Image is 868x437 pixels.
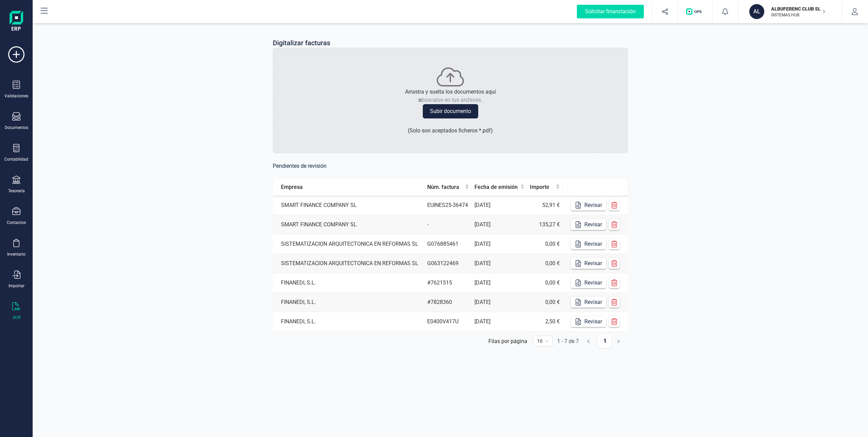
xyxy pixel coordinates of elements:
button: right [612,334,625,348]
div: 页码 [533,336,553,346]
span: 135,27 € [539,221,560,228]
button: Subir documento [423,104,478,118]
span: 2,50 € [545,318,560,325]
span: 0,00 € [545,260,560,266]
p: Arrastra y suelta los documentos aquí o [405,88,496,104]
span: 0,00 € [545,279,560,286]
li: Página anterior [582,334,595,345]
span: búscalos en tus archivos. [421,97,482,103]
td: SMART FINANCE COMPANY SL [273,215,424,234]
td: [DATE] [472,273,527,293]
div: Solicitar financiación [577,5,644,18]
button: Revisar [571,200,606,211]
td: #7828360 [424,293,472,312]
a: 1 [598,334,612,348]
div: Filas por página [488,338,527,344]
button: Logo de OPS [682,1,708,22]
div: Importar [9,283,24,289]
td: [DATE] [472,312,527,331]
th: Empresa [273,179,424,196]
p: ( Solo son aceptados ficheros * .pdf ) [408,127,493,135]
button: Revisar [571,316,606,327]
td: G063122469 [424,254,472,273]
td: - [424,215,472,234]
td: SMART FINANCE COMPANY SL [273,196,424,215]
p: SISTEMAS HUB [771,12,825,18]
div: Contactos [7,220,26,225]
td: [DATE] [472,254,527,273]
div: Tesorería [8,188,25,194]
li: Página siguiente [612,334,625,345]
p: ALBUFERENC CLUB SL. [771,5,825,12]
button: ALALBUFERENC CLUB SL.SISTEMAS HUB [747,1,834,22]
td: [DATE] [472,234,527,254]
div: Inventario [7,252,26,257]
img: Logo de OPS [686,8,704,15]
td: [DATE] [472,293,527,312]
td: #7621515 [424,273,472,293]
td: FINANEDI, S.L. [273,293,424,312]
span: Núm. factura [427,183,464,191]
td: G076885461 [424,234,472,254]
p: Digitalizar facturas [273,38,330,48]
span: Fecha de emisión [474,183,519,191]
h6: Pendientes de revisión [273,161,628,171]
td: E0400V417U [424,312,472,331]
span: right [616,339,620,343]
td: SISTEMATIZACION ARQUITECTONICA EN REFORMAS SL [273,234,424,254]
button: Revisar [571,277,606,288]
span: 0,00 € [545,299,560,305]
span: 10 [537,336,549,346]
td: [DATE] [472,196,527,215]
div: Documentos [5,125,28,130]
button: left [582,334,595,348]
td: [DATE] [472,215,527,234]
span: 52,91 € [542,202,560,208]
div: Validaciones [4,93,28,99]
td: FINANEDI, S.L. [273,273,424,293]
button: Solicitar financiación [569,1,652,22]
div: Arrastra y suelta los documentos aquíobúscalos en tus archivos.Subir documento(Solo son aceptados... [273,48,628,153]
button: Revisar [571,297,606,308]
button: Revisar [571,258,606,269]
td: FINANEDI, S.L. [273,312,424,331]
div: OCR [13,315,20,320]
div: 1 - 7 de 7 [557,338,579,344]
div: Contabilidad [4,157,28,162]
span: 0,00 € [545,241,560,247]
span: left [586,339,590,343]
div: AL [749,4,764,19]
td: SISTEMATIZACION ARQUITECTONICA EN REFORMAS SL [273,254,424,273]
td: EUINES25-36474 [424,196,472,215]
button: Revisar [571,219,606,230]
img: Logo Finanedi [10,11,23,33]
span: Importe [530,183,554,191]
button: Revisar [571,239,606,249]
